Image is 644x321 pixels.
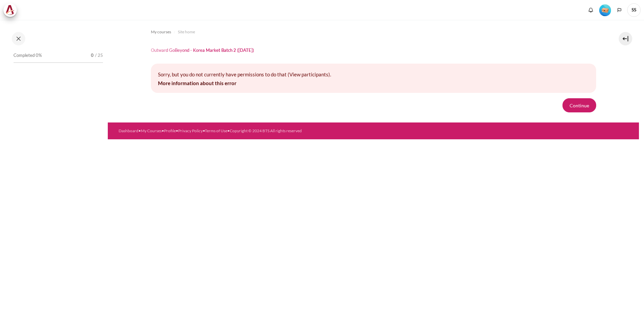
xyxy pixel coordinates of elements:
a: Architeck Architeck [3,3,20,17]
nav: Navigation bar [151,27,596,37]
span: SS [627,3,641,17]
span: My courses [151,29,171,35]
span: Site home [178,29,195,35]
a: More information about this error [158,80,236,86]
a: Site home [178,28,195,36]
div: • • • • • [119,128,402,134]
img: Architeck [5,5,15,15]
a: My courses [151,28,171,36]
a: Profile [164,128,176,133]
button: Continue [562,98,596,112]
section: Content [108,20,639,122]
div: Level #1 [599,4,611,16]
button: Languages [614,5,624,15]
a: My Courses [141,128,162,133]
span: 0 [91,52,94,59]
h1: Outward GoBeyond - Korea Market Batch 2 ([DATE]) [151,47,254,53]
a: User menu [627,3,641,17]
a: Terms of Use [205,128,227,133]
a: Level #1 [597,4,614,16]
a: Privacy Policy [178,128,203,133]
a: Copyright © 2024 BTS All rights reserved [230,128,302,133]
span: / 25 [95,52,103,59]
div: Show notification window with no new notifications [586,5,596,15]
p: Sorry, but you do not currently have permissions to do that (View participants). [158,71,589,78]
span: Completed 0% [13,52,42,59]
img: Level #1 [599,4,611,16]
a: Dashboard [119,128,138,133]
